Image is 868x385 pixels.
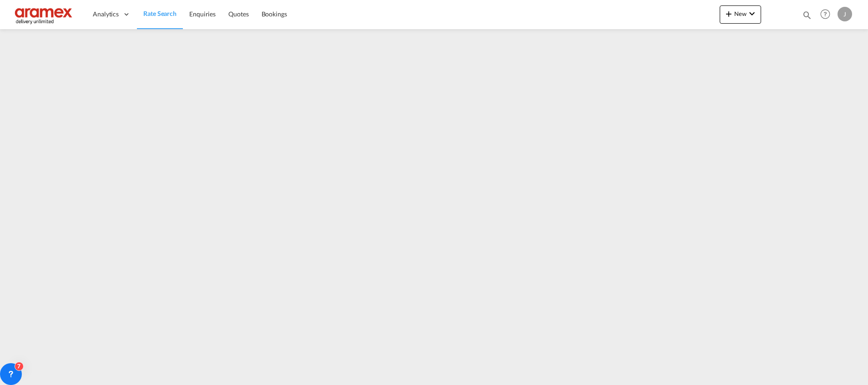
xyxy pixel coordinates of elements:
[228,10,248,18] span: Quotes
[723,10,757,17] span: New
[14,4,75,25] img: dca169e0c7e311edbe1137055cab269e.png
[262,10,287,18] span: Bookings
[747,8,757,19] md-icon: icon-chevron-down
[838,7,852,21] div: J
[189,10,216,18] span: Enquiries
[720,5,761,24] button: icon-plus 400-fgNewicon-chevron-down
[143,10,177,17] span: Rate Search
[818,6,838,23] div: Help
[818,6,833,22] span: Help
[93,10,119,19] span: Analytics
[723,8,734,19] md-icon: icon-plus 400-fg
[802,10,812,24] div: icon-magnify
[802,10,812,20] md-icon: icon-magnify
